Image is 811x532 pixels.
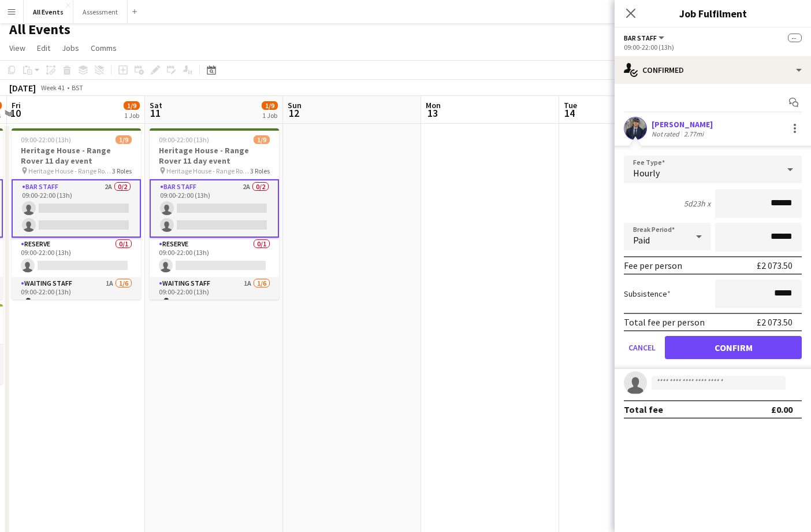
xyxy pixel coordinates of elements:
[564,100,577,110] span: Tue
[38,83,67,92] span: Week 41
[12,128,141,300] app-job-card: 09:00-22:00 (13h)1/9Heritage House - Range Rover 11 day event Heritage House - Range Rover 11 day...
[10,106,21,120] span: 10
[624,289,671,299] label: Subsistence
[624,43,802,51] div: 09:00-22:00 (13h)
[757,316,793,328] div: £2 073.50
[12,100,21,110] span: Fri
[286,106,302,120] span: 12
[150,145,279,166] h3: Heritage House - Range Rover 11 day event
[665,336,802,359] button: Confirm
[37,43,50,53] span: Edit
[124,101,140,110] span: 1/9
[624,336,660,359] button: Cancel
[32,40,55,56] a: Edit
[150,179,279,238] app-card-role: Bar Staff2A0/209:00-22:00 (13h)
[250,167,270,175] span: 3 Roles
[684,198,710,209] div: 5d23h x
[633,234,650,246] span: Paid
[72,83,83,92] div: BST
[9,82,36,94] div: [DATE]
[166,167,250,175] span: Heritage House - Range Rover 11 day event
[262,111,277,120] div: 1 Job
[624,34,666,42] button: Bar Staff
[682,130,706,138] div: 2.77mi
[624,404,663,415] div: Total fee
[116,135,132,144] span: 1/9
[150,128,279,300] app-job-card: 09:00-22:00 (13h)1/9Heritage House - Range Rover 11 day event Heritage House - Range Rover 11 day...
[288,100,302,110] span: Sun
[624,260,682,271] div: Fee per person
[148,106,162,120] span: 11
[150,100,162,110] span: Sat
[624,34,657,42] span: Bar Staff
[254,135,270,144] span: 1/9
[615,6,811,21] h3: Job Fulfilment
[57,40,84,56] a: Jobs
[91,43,117,53] span: Comms
[24,1,73,23] button: All Events
[28,167,112,175] span: Heritage House - Range Rover 11 day event
[624,316,705,328] div: Total fee per person
[9,21,70,38] h1: All Events
[124,111,139,120] div: 1 Job
[12,238,141,277] app-card-role: Reserve0/109:00-22:00 (13h)
[5,40,30,56] a: View
[112,167,132,175] span: 3 Roles
[150,238,279,277] app-card-role: Reserve0/109:00-22:00 (13h)
[150,277,279,400] app-card-role: Waiting Staff1A1/609:00-22:00 (13h)
[788,34,802,42] span: --
[73,1,128,23] button: Assessment
[86,40,121,56] a: Comms
[12,145,141,166] h3: Heritage House - Range Rover 11 day event
[757,260,793,271] div: £2 073.50
[615,56,811,84] div: Confirmed
[12,179,141,238] app-card-role: Bar Staff2A0/209:00-22:00 (13h)
[771,404,793,415] div: £0.00
[633,167,660,179] span: Hourly
[652,130,682,138] div: Not rated
[21,135,71,144] span: 09:00-22:00 (13h)
[652,119,713,130] div: [PERSON_NAME]
[62,43,79,53] span: Jobs
[424,106,441,120] span: 13
[262,101,278,110] span: 1/9
[12,277,141,400] app-card-role: Waiting Staff1A1/609:00-22:00 (13h)
[426,100,441,110] span: Mon
[9,43,25,53] span: View
[159,135,209,144] span: 09:00-22:00 (13h)
[562,106,577,120] span: 14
